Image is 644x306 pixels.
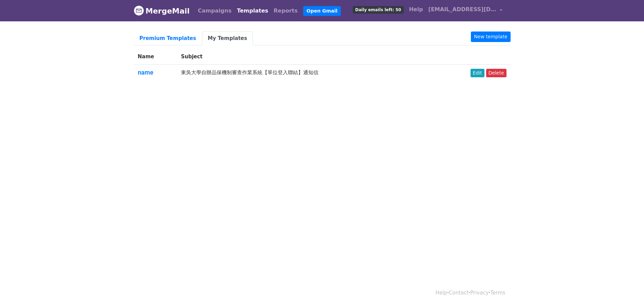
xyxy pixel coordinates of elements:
a: Edit [471,69,484,77]
a: My Templates [202,32,253,45]
a: Templates [234,4,271,18]
a: name [138,69,153,76]
span: [EMAIL_ADDRESS][DOMAIN_NAME] [428,5,496,14]
a: Reports [271,4,300,18]
a: Daily emails left: 50 [350,3,406,16]
a: Open Gmail [303,6,341,16]
a: Terms [490,290,505,296]
a: New template [471,32,510,42]
a: Campaigns [195,4,234,18]
a: MergeMail [134,4,190,18]
img: MergeMail logo [134,5,144,16]
a: Delete [486,69,507,77]
a: Premium Templates [134,32,202,45]
span: Daily emails left: 50 [353,6,403,14]
a: Help [436,290,447,296]
th: Name [134,49,177,65]
th: Subject [177,49,433,65]
a: Help [406,3,426,16]
a: [EMAIL_ADDRESS][DOMAIN_NAME] [426,3,505,19]
td: 東吳大學自辦品保機制審查作業系統【單位登入聯結】通知信 [177,65,433,83]
a: Privacy [470,290,489,296]
a: Contact [449,290,468,296]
